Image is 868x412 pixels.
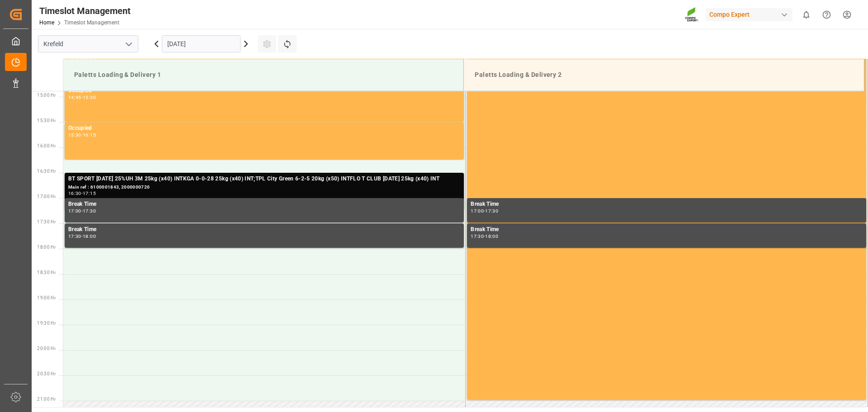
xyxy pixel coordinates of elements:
[471,200,863,209] div: Break Time
[81,95,83,99] div: -
[83,234,96,238] div: 18:00
[39,4,131,18] div: Timeslot Management
[485,234,498,238] div: 18:00
[484,209,485,213] div: -
[37,321,56,326] span: 19:30 Hr
[471,225,863,234] div: Break Time
[68,234,81,238] div: 17:30
[37,118,56,123] span: 15:30 Hr
[37,194,56,199] span: 17:00 Hr
[37,143,56,148] span: 16:00 Hr
[68,225,460,234] div: Break Time
[68,95,81,99] div: 14:45
[162,35,241,52] input: DD.MM.YYYY
[39,19,54,26] a: Home
[816,5,837,25] button: Help Center
[37,245,56,250] span: 18:00 Hr
[68,200,460,209] div: Break Time
[471,234,484,238] div: 17:30
[68,124,460,133] div: Occupied
[796,5,816,25] button: show 0 new notifications
[122,37,135,51] button: open menu
[83,209,96,213] div: 17:30
[83,133,96,137] div: 16:15
[37,270,56,275] span: 18:30 Hr
[37,169,56,174] span: 16:30 Hr
[706,8,793,21] div: Compo Expert
[37,93,56,98] span: 15:00 Hr
[37,346,56,351] span: 20:00 Hr
[68,209,81,213] div: 17:00
[71,66,456,83] div: Paletts Loading & Delivery 1
[37,397,56,402] span: 21:00 Hr
[81,191,83,195] div: -
[68,133,81,137] div: 15:30
[37,371,56,376] span: 20:30 Hr
[37,295,56,300] span: 19:00 Hr
[83,95,96,99] div: 15:30
[83,191,96,195] div: 17:15
[68,191,81,195] div: 16:30
[68,175,460,184] div: BT SPORT [DATE] 25%UH 3M 25kg (x40) INTKGA 0-0-28 25kg (x40) INT;TPL City Green 6-2-5 20kg (x50) ...
[37,219,56,224] span: 17:30 Hr
[485,209,498,213] div: 17:30
[38,35,138,52] input: Type to search/select
[471,209,484,213] div: 17:00
[471,66,857,83] div: Paletts Loading & Delivery 2
[81,133,83,137] div: -
[81,234,83,238] div: -
[706,6,796,23] button: Compo Expert
[81,209,83,213] div: -
[685,7,699,23] img: Screenshot%202023-09-29%20at%2010.02.21.png_1712312052.png
[68,184,460,191] div: Main ref : 6100001843, 2000000720
[484,234,485,238] div: -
